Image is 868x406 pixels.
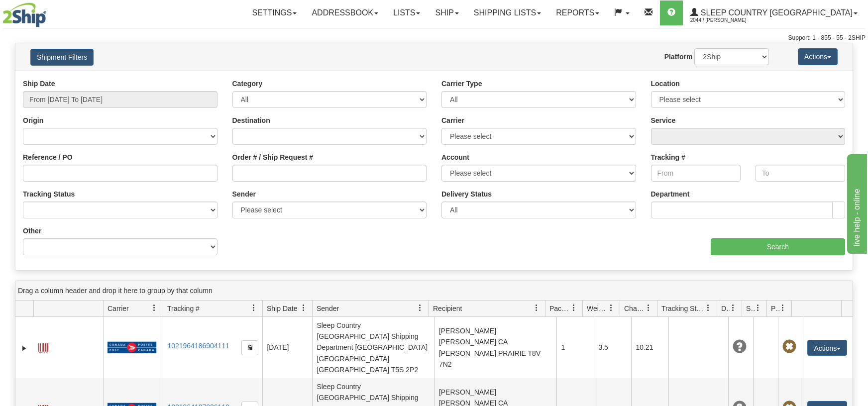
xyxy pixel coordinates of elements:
[412,300,429,316] a: Sender filter column settings
[441,79,482,89] label: Carrier Type
[15,281,853,301] div: grid grouping header
[549,304,570,313] span: Packages
[603,300,620,316] a: Weight filter column settings
[433,304,462,313] span: Recipient
[23,226,41,236] label: Other
[38,339,48,355] a: Label
[232,152,314,162] label: Order # / Ship Request #
[2,2,46,27] img: logo2044.jpg
[774,300,791,316] a: Pickup Status filter column settings
[19,343,29,353] a: Expand
[651,152,685,162] label: Tracking #
[386,0,428,25] a: Lists
[108,304,129,313] span: Carrier
[232,79,263,89] label: Category
[466,0,548,25] a: Shipping lists
[23,152,73,162] label: Reference / PO
[698,8,853,17] span: Sleep Country [GEOGRAPHIC_DATA]
[756,165,845,182] input: To
[733,340,747,354] span: Unknown
[7,6,92,18] div: live help - online
[23,79,55,89] label: Ship Date
[661,304,705,313] span: Tracking Status
[23,115,43,125] label: Origin
[434,317,557,378] td: [PERSON_NAME] [PERSON_NAME] CA [PERSON_NAME] PRAIRIE T8V 7N2
[167,304,200,313] span: Tracking #
[295,300,312,316] a: Ship Date filter column settings
[441,152,469,162] label: Account
[651,165,741,182] input: From
[30,49,94,66] button: Shipment Filters
[528,300,545,316] a: Recipient filter column settings
[108,341,156,354] img: 20 - Canada Post
[700,300,717,316] a: Tracking Status filter column settings
[683,0,865,25] a: Sleep Country [GEOGRAPHIC_DATA] 2044 / [PERSON_NAME]
[690,15,765,25] span: 2044 / [PERSON_NAME]
[262,317,312,378] td: [DATE]
[631,317,668,378] td: 10.21
[746,304,755,313] span: Shipment Issues
[245,300,262,316] a: Tracking # filter column settings
[798,48,838,65] button: Actions
[167,342,229,350] a: 1021964186904111
[721,304,730,313] span: Delivery Status
[317,304,339,313] span: Sender
[565,300,582,316] a: Packages filter column settings
[304,0,386,25] a: Addressbook
[232,115,270,125] label: Destination
[312,317,434,378] td: Sleep Country [GEOGRAPHIC_DATA] Shipping Department [GEOGRAPHIC_DATA] [GEOGRAPHIC_DATA] [GEOGRAPH...
[244,0,304,25] a: Settings
[771,304,779,313] span: Pickup Status
[146,300,163,316] a: Carrier filter column settings
[651,79,680,89] label: Location
[441,189,492,199] label: Delivery Status
[556,317,594,378] td: 1
[23,189,75,199] label: Tracking Status
[807,340,847,356] button: Actions
[267,304,297,313] span: Ship Date
[441,115,464,125] label: Carrier
[640,300,657,316] a: Charge filter column settings
[2,34,866,42] div: Support: 1 - 855 - 55 - 2SHIP
[725,300,742,316] a: Delivery Status filter column settings
[651,189,690,199] label: Department
[587,304,608,313] span: Weight
[845,152,867,254] iframe: chat widget
[711,238,845,255] input: Search
[664,52,693,62] label: Platform
[750,300,766,316] a: Shipment Issues filter column settings
[241,340,258,355] button: Copy to clipboard
[624,304,645,313] span: Charge
[651,115,676,125] label: Service
[428,0,466,25] a: Ship
[594,317,631,378] td: 3.5
[548,0,607,25] a: Reports
[232,189,256,199] label: Sender
[782,340,796,354] span: Pickup Not Assigned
